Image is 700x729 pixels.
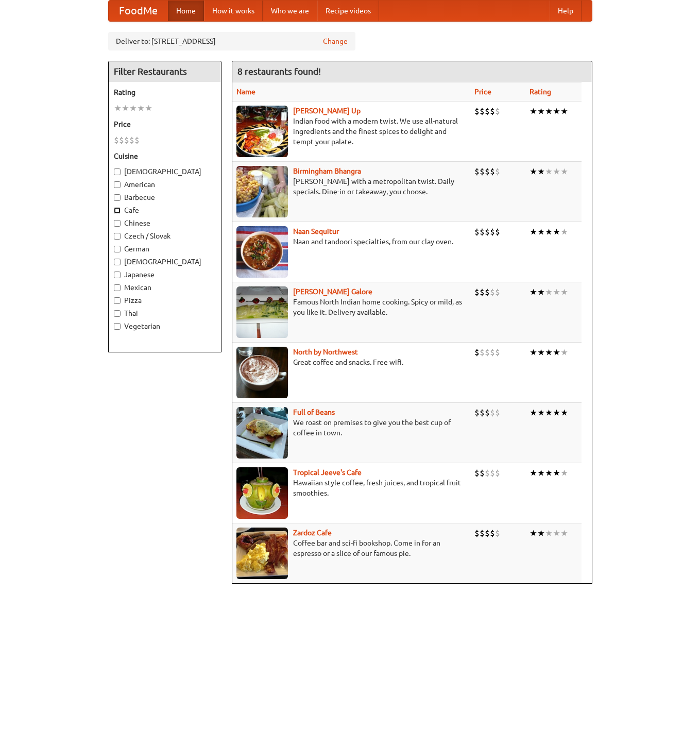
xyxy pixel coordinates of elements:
b: Tropical Jeeve's Cafe [293,468,362,477]
h5: Rating [114,87,216,97]
li: ★ [560,166,568,177]
li: $ [495,528,500,539]
input: Chinese [114,220,121,227]
li: $ [490,347,495,358]
h5: Price [114,119,216,129]
input: Thai [114,310,121,317]
a: Naan Sequitur [293,227,339,235]
a: North by Northwest [293,348,358,356]
li: $ [495,407,500,418]
li: ★ [560,407,568,418]
li: $ [485,347,490,358]
li: $ [490,407,495,418]
li: $ [490,166,495,177]
li: $ [485,106,490,117]
label: Thai [114,308,216,318]
li: ★ [545,467,553,479]
li: $ [474,407,480,418]
p: Great coffee and snacks. Free wifi. [236,357,467,367]
input: German [114,246,121,252]
li: $ [490,106,495,117]
li: $ [490,467,495,479]
img: north.jpg [236,347,288,398]
li: ★ [537,467,545,479]
label: [DEMOGRAPHIC_DATA] [114,257,216,267]
a: Home [168,1,204,21]
li: ★ [560,106,568,117]
li: ★ [530,106,537,117]
b: [PERSON_NAME] Galore [293,287,372,296]
li: ★ [537,286,545,298]
li: $ [495,467,500,479]
li: $ [480,467,485,479]
li: ★ [545,226,553,238]
li: ★ [545,528,553,539]
li: $ [480,407,485,418]
li: $ [119,134,124,146]
li: $ [485,286,490,298]
li: ★ [560,528,568,539]
li: $ [485,407,490,418]
li: ★ [553,467,560,479]
li: $ [495,226,500,238]
li: $ [495,106,500,117]
p: [PERSON_NAME] with a metropolitan twist. Daily specials. Dine-in or takeaway, you choose. [236,176,467,197]
li: $ [490,286,495,298]
li: $ [474,467,480,479]
a: [PERSON_NAME] Up [293,107,361,115]
div: Deliver to: [STREET_ADDRESS] [108,32,355,50]
li: ★ [553,226,560,238]
li: ★ [553,407,560,418]
li: ★ [537,407,545,418]
li: ★ [553,166,560,177]
img: currygalore.jpg [236,286,288,338]
li: $ [474,106,480,117]
input: Pizza [114,297,121,304]
b: Full of Beans [293,408,335,416]
li: ★ [530,226,537,238]
li: $ [134,134,140,146]
li: $ [490,226,495,238]
ng-pluralize: 8 restaurants found! [237,66,321,76]
img: curryup.jpg [236,106,288,157]
li: $ [480,347,485,358]
li: ★ [545,407,553,418]
li: $ [480,528,485,539]
img: zardoz.jpg [236,528,288,579]
li: $ [474,226,480,238]
li: ★ [537,528,545,539]
p: Coffee bar and sci-fi bookshop. Come in for an espresso or a slice of our famous pie. [236,538,467,558]
li: ★ [545,166,553,177]
a: Zardoz Cafe [293,529,332,537]
a: Change [323,36,348,46]
li: ★ [537,347,545,358]
li: $ [474,166,480,177]
li: $ [480,106,485,117]
li: $ [474,286,480,298]
li: ★ [553,286,560,298]
li: ★ [537,226,545,238]
li: $ [480,226,485,238]
a: Recipe videos [317,1,379,21]
label: German [114,244,216,254]
input: [DEMOGRAPHIC_DATA] [114,259,121,265]
p: Famous North Indian home cooking. Spicy or mild, as you like it. Delivery available. [236,297,467,317]
a: FoodMe [109,1,168,21]
li: $ [474,528,480,539]
li: ★ [537,166,545,177]
li: $ [485,226,490,238]
li: ★ [530,166,537,177]
img: beans.jpg [236,407,288,459]
label: Barbecue [114,192,216,202]
a: Help [550,1,582,21]
b: Birmingham Bhangra [293,167,361,175]
a: How it works [204,1,263,21]
li: $ [485,528,490,539]
li: $ [490,528,495,539]
input: Barbecue [114,194,121,201]
img: bhangra.jpg [236,166,288,217]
